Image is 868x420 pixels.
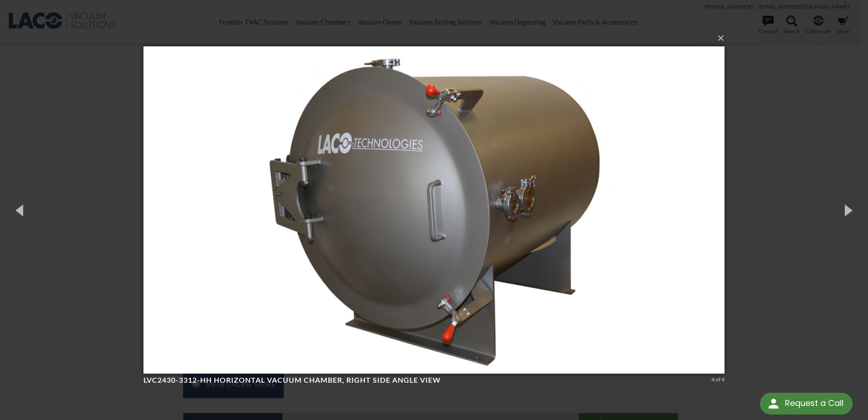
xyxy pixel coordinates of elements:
[827,185,868,235] button: Next (Right arrow key)
[711,375,725,384] div: 4 of 4
[785,393,843,414] div: Request a Call
[143,28,725,392] img: LVC2430-3312-HH Horizontal Vacuum Chamber, right side angle view
[146,28,727,48] button: ×
[766,396,781,411] img: round button
[143,375,708,385] h4: LVC2430-3312-HH Horizontal Vacuum Chamber, right side angle view
[760,393,853,415] div: Request a Call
